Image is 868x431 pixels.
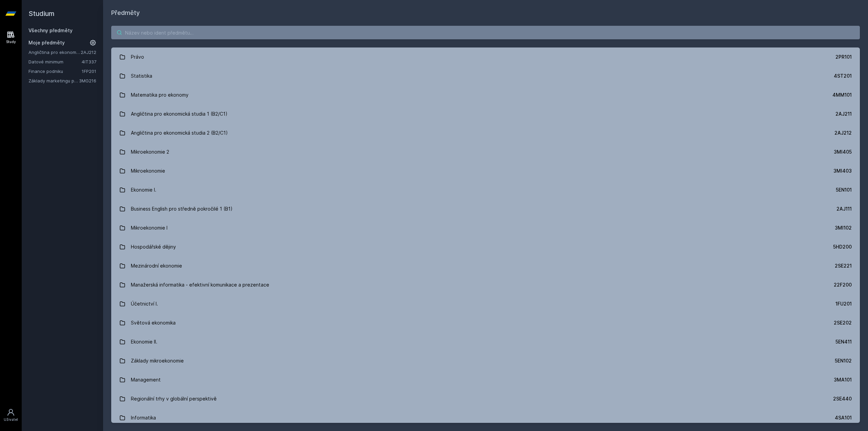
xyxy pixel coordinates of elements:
[131,240,176,254] div: Hospodářské dějiny
[131,107,228,121] div: Angličtina pro ekonomická studia 1 (B2/C1)
[111,218,860,237] a: Mikroekonomie I 3MI102
[835,111,852,117] div: 2AJ211
[81,50,96,55] a: 2AJ212
[832,92,852,98] div: 4MM101
[82,68,96,74] a: 1FP201
[836,187,852,193] div: 5EN101
[111,256,860,275] a: Mezinárodní ekonomie 2SE221
[833,168,852,174] div: 3MI403
[836,205,852,212] div: 2AJ111
[834,130,852,136] div: 2AJ212
[28,58,82,65] a: Datové minimum
[131,335,157,349] div: Ekonomie II.
[131,202,233,216] div: Business English pro středně pokročilé 1 (B1)
[111,47,860,66] a: Právo 2PR101
[833,395,852,402] div: 2SE440
[111,389,860,408] a: Regionální trhy v globální perspektivě 2SE440
[833,243,852,250] div: 5HD200
[28,27,73,33] a: Všechny předměty
[1,27,20,48] a: Study
[111,275,860,294] a: Manažerská informatika - efektivní komunikace a prezentace 22F200
[131,221,167,235] div: Mikroekonomie I
[111,85,860,104] a: Matematika pro ekonomy 4MM101
[131,50,144,64] div: Právo
[131,373,161,387] div: Management
[131,145,169,159] div: Mikroekonomie 2
[111,294,860,313] a: Účetnictví I. 1FU201
[834,281,852,288] div: 22F200
[131,164,165,178] div: Mikroekonomie
[835,54,852,60] div: 2PR101
[111,142,860,161] a: Mikroekonomie 2 3MI405
[82,59,96,64] a: 4IT337
[835,262,852,269] div: 2SE221
[111,66,860,85] a: Statistika 4ST201
[835,357,852,364] div: 5EN102
[131,69,152,83] div: Statistika
[79,78,96,83] a: 3MG216
[131,411,156,425] div: Informatika
[111,237,860,256] a: Hospodářské dějiny 5HD200
[835,300,852,307] div: 1FU201
[835,414,852,421] div: 4SA101
[131,392,217,406] div: Regionální trhy v globální perspektivě
[4,417,18,422] div: Uživatel
[111,26,860,39] input: Název nebo ident předmětu…
[835,224,852,231] div: 3MI102
[834,376,852,383] div: 3MA101
[131,183,156,197] div: Ekonomie I.
[111,104,860,123] a: Angličtina pro ekonomická studia 1 (B2/C1) 2AJ211
[6,39,16,44] div: Study
[131,278,269,292] div: Manažerská informatika - efektivní komunikace a prezentace
[28,68,82,75] a: Finance podniku
[111,313,860,332] a: Světová ekonomika 2SE202
[28,49,81,56] a: Angličtina pro ekonomická studia 2 (B2/C1)
[28,39,65,46] span: Moje předměty
[131,354,184,368] div: Základy mikroekonomie
[28,77,79,84] a: Základy marketingu pro informatiky a statistiky
[111,408,860,427] a: Informatika 4SA101
[131,297,158,311] div: Účetnictví I.
[835,338,852,345] div: 5EN411
[834,319,852,326] div: 2SE202
[131,316,176,330] div: Světová ekonomika
[111,8,860,18] h1: Předměty
[111,199,860,218] a: Business English pro středně pokročilé 1 (B1) 2AJ111
[834,73,852,79] div: 4ST201
[111,180,860,199] a: Ekonomie I. 5EN101
[1,405,20,426] a: Uživatel
[131,88,189,102] div: Matematika pro ekonomy
[131,259,182,273] div: Mezinárodní ekonomie
[834,149,852,155] div: 3MI405
[111,351,860,370] a: Základy mikroekonomie 5EN102
[131,126,228,140] div: Angličtina pro ekonomická studia 2 (B2/C1)
[111,161,860,180] a: Mikroekonomie 3MI403
[111,370,860,389] a: Management 3MA101
[111,332,860,351] a: Ekonomie II. 5EN411
[111,123,860,142] a: Angličtina pro ekonomická studia 2 (B2/C1) 2AJ212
